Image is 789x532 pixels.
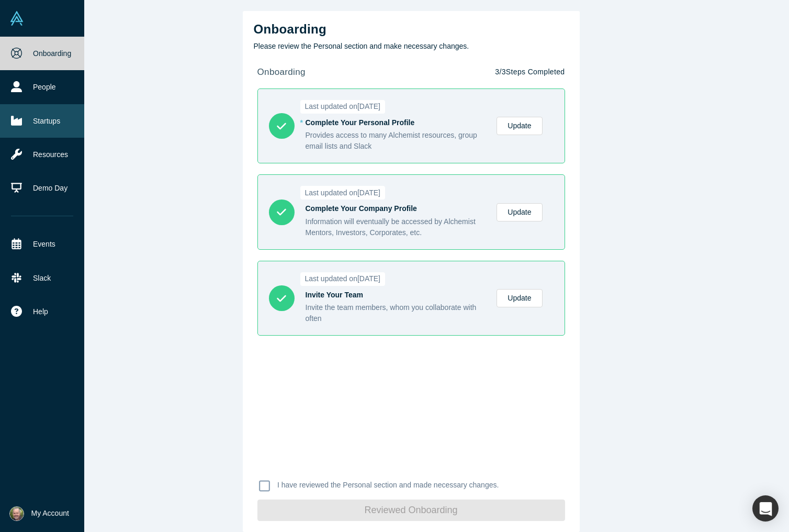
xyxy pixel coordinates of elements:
[9,11,24,26] img: Alchemist Vault Logo
[33,306,48,317] span: Help
[497,117,542,135] a: Update
[306,130,486,152] div: Provides access to many Alchemist resources, group email lists and Slack
[300,272,386,286] span: Last updated on [DATE]
[277,480,499,491] p: I have reviewed the Personal section and made necessary changes.
[497,203,542,221] a: Update
[306,290,486,301] div: Invite Your Team
[306,216,486,238] div: Information will eventually be accessed by Alchemist Mentors, Investors, Corporates, etc.
[9,506,24,521] img: David Canavan's Account
[254,41,569,52] p: Please review the Personal section and make necessary changes.
[300,186,386,199] span: Last updated on [DATE]
[9,506,69,521] button: My Account
[257,500,565,521] button: Reviewed Onboarding
[31,508,69,519] span: My Account
[306,302,486,324] div: Invite the team members, whom you collaborate with often
[254,22,569,37] h2: Onboarding
[497,289,542,307] a: Update
[300,100,386,114] span: Last updated on [DATE]
[495,66,565,77] p: 3 / 3 Steps Completed
[306,203,486,214] div: Complete Your Company Profile
[257,67,306,77] strong: onboarding
[306,117,486,128] div: Complete Your Personal Profile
